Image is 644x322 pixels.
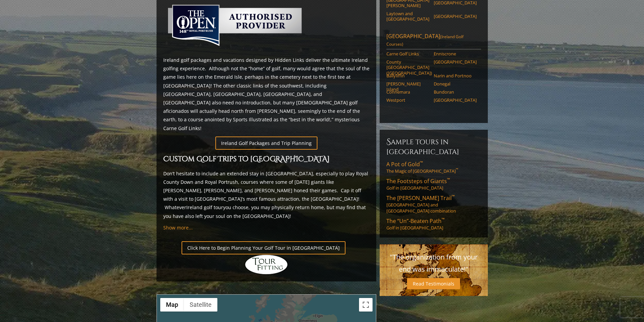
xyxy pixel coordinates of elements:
[434,73,477,78] a: Narin and Portnoo
[163,169,369,220] p: Don’t hesitate to include an extended stay in [GEOGRAPHIC_DATA], especially to play Royal County ...
[420,160,423,166] sup: ™
[386,251,481,275] p: "The organization from your end was immaculate!"
[163,56,369,132] p: Ireland golf packages and vacations designed by Hidden Links deliver the ultimate Ireland golfing...
[434,81,477,86] a: Donegal
[386,177,450,185] span: The Footsteps of Giants
[434,97,477,103] a: [GEOGRAPHIC_DATA]
[182,241,345,254] a: Click Here to Begin Planning Your Golf Tour in [GEOGRAPHIC_DATA]
[386,160,423,168] span: A Pot of Gold
[386,32,481,49] a: [GEOGRAPHIC_DATA](Ireland Golf Courses)
[434,59,477,65] a: [GEOGRAPHIC_DATA]
[407,278,460,289] a: Read Testimonials
[386,34,463,47] span: (Ireland Golf Courses)
[386,81,429,92] a: [PERSON_NAME] Island
[386,194,481,214] a: The [PERSON_NAME] Trail™[GEOGRAPHIC_DATA] and [GEOGRAPHIC_DATA] combination
[184,298,217,312] button: Show satellite imagery
[186,204,223,210] a: Ireland golf tour
[442,217,445,222] sup: ™
[452,194,455,199] sup: ™
[386,194,455,202] span: The [PERSON_NAME] Trail
[434,89,477,95] a: Bundoran
[386,51,429,56] a: Carne Golf Links
[456,168,458,172] sup: ™
[434,14,477,19] a: [GEOGRAPHIC_DATA]
[215,137,317,150] a: Ireland Golf Packages and Trip Planning
[386,177,481,191] a: The Footsteps of Giants™Golf in [GEOGRAPHIC_DATA]
[163,154,369,165] h2: Custom Golf Trips to [GEOGRAPHIC_DATA]
[160,298,184,312] button: Show street map
[163,224,193,231] a: Show more...
[386,160,481,174] a: A Pot of Gold™The Magic of [GEOGRAPHIC_DATA]™
[386,217,445,225] span: The “Un”-Beaten Path
[244,254,288,275] img: Hidden Links
[386,59,429,76] a: County [GEOGRAPHIC_DATA] ([GEOGRAPHIC_DATA])
[434,51,477,56] a: Enniscrone
[386,217,481,231] a: The “Un”-Beaten Path™Golf in [GEOGRAPHIC_DATA]
[359,298,373,312] button: Toggle fullscreen view
[386,97,429,103] a: Westport
[386,89,429,95] a: Connemara
[386,137,481,156] h6: Sample Tours in [GEOGRAPHIC_DATA]
[386,11,429,22] a: Laytown and [GEOGRAPHIC_DATA]
[386,73,429,78] a: Ballyliffin
[447,177,450,182] sup: ™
